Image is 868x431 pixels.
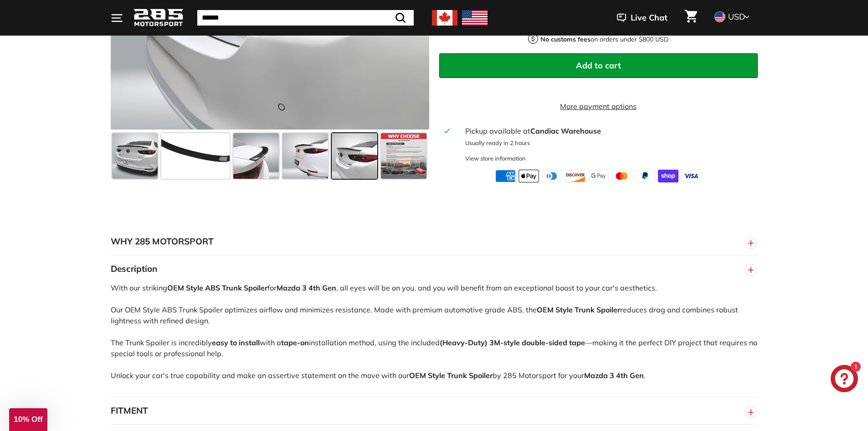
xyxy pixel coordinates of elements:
[197,10,414,26] input: Search
[465,154,526,163] div: View store information
[14,415,42,424] span: 10% Off
[447,371,493,380] strong: Trunk Spoiler
[465,125,752,136] div: Pickup available at
[576,60,621,71] span: Add to cart
[495,170,516,182] img: american_express
[540,35,668,44] p: on orders under $800 USD
[465,139,752,147] p: Usually ready in 2 hours
[631,12,668,24] span: Live Chat
[635,170,655,182] img: paypal
[9,408,47,431] div: 10% Off
[681,170,702,182] img: visa
[439,101,758,112] a: More payment options
[679,2,703,33] a: Cart
[277,283,336,292] strong: Mazda 3 4th Gen
[205,283,220,292] strong: ABS
[409,371,445,380] strong: OEM Style
[584,371,644,380] strong: Mazda 3 4th Gen
[611,170,632,182] img: master
[111,397,758,425] button: FITMENT
[828,365,861,395] inbox-online-store-chat: Shopify online store chat
[537,305,573,314] strong: OEM Style
[167,283,203,292] strong: OEM Style
[519,170,539,182] img: apple_pay
[605,6,679,29] button: Live Chat
[134,7,184,29] img: Logo_285_Motorsport_areodynamics_components
[212,338,260,347] strong: easy to install
[540,35,591,43] strong: No customs fees
[281,338,309,347] strong: tape-on
[728,11,745,22] span: USD
[111,282,758,397] div: With our striking for , all eyes will be on you, and you will benefit from an exceptional boost t...
[111,255,758,283] button: Description
[588,170,609,182] img: google_pay
[439,53,758,78] button: Add to cart
[530,126,601,135] strong: Candiac Warehouse
[440,338,585,347] strong: (Heavy-Duty) 3M-style double-sided tape
[565,170,586,182] img: discover
[658,170,678,182] img: shopify_pay
[542,170,562,182] img: diners_club
[111,228,758,255] button: WHY 285 MOTORSPORT
[222,283,267,292] strong: Trunk Spoiler
[575,305,620,314] strong: Trunk Spoiler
